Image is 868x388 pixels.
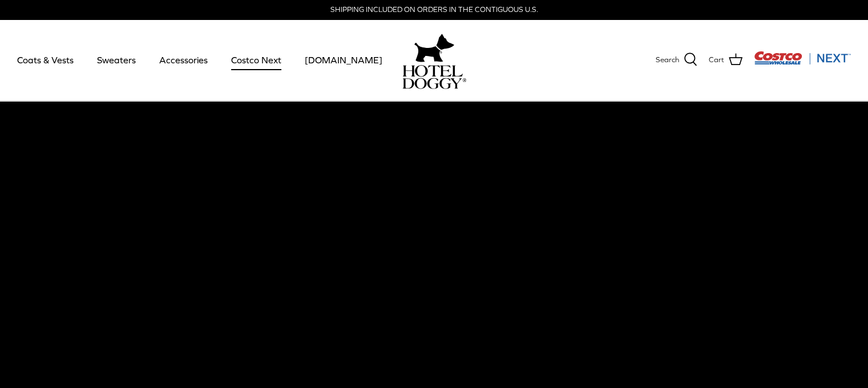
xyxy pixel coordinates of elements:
[149,41,218,79] a: Accessories
[87,41,146,79] a: Sweaters
[754,51,851,65] img: Costco Next
[656,52,697,67] a: Search
[402,65,466,89] img: hoteldoggycom
[414,31,454,65] img: hoteldoggy.com
[656,54,679,66] span: Search
[221,41,292,79] a: Costco Next
[709,54,724,66] span: Cart
[754,58,851,67] a: Visit Costco Next
[294,41,393,79] a: [DOMAIN_NAME]
[402,31,466,89] a: hoteldoggy.com hoteldoggycom
[709,52,742,67] a: Cart
[7,41,84,79] a: Coats & Vests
